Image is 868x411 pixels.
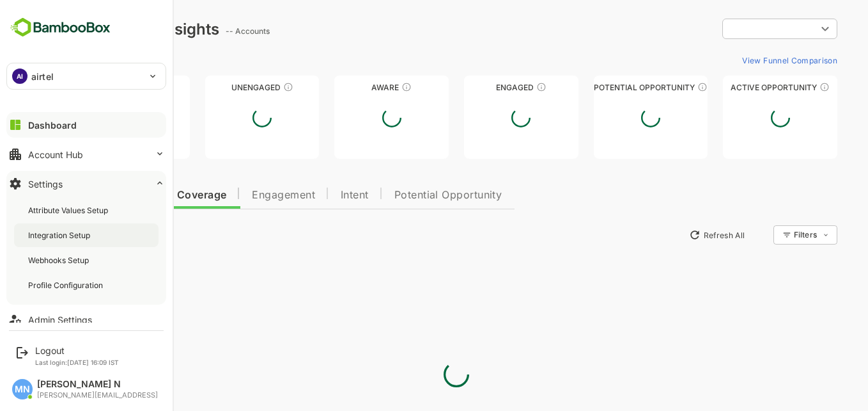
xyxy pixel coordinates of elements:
[290,83,404,92] div: Aware
[28,230,93,241] div: Integration Setup
[28,149,83,160] div: Account Hub
[678,83,793,92] div: Active Opportunity
[749,230,772,239] div: Filters
[775,82,785,92] div: These accounts have open opportunities which might be at any of the Sales Stages
[28,120,77,131] div: Dashboard
[653,82,663,92] div: These accounts are MQAs and can be passed on to Inside Sales
[357,82,367,92] div: These accounts have just entered the buying cycle and need further nurturing
[181,26,229,36] ag: -- Accounts
[31,20,174,38] div: Dashboard Insights
[12,68,27,84] div: AI
[492,82,502,92] div: These accounts are warm, further nurturing would qualify them to MQAs
[6,307,166,332] button: Admin Settings
[28,314,92,325] div: Admin Settings
[28,255,91,266] div: Webhooks Setup
[6,15,114,40] img: BambooboxFullLogoMark.5f36c76dfaba33ec1ec1367b70bb1252.svg
[37,379,158,390] div: [PERSON_NAME] N
[678,17,793,40] div: ​
[692,50,793,70] button: View Funnel Comparison
[28,205,111,216] div: Attribute Values Setup
[37,391,158,399] div: [PERSON_NAME][EMAIL_ADDRESS]
[549,83,663,92] div: Potential Opportunity
[31,70,54,83] p: airtel
[350,190,458,200] span: Potential Opportunity
[28,280,105,291] div: Profile Configuration
[207,190,270,200] span: Engagement
[35,345,119,356] div: Logout
[35,359,119,366] p: Last login: [DATE] 16:09 IST
[43,190,182,200] span: Data Quality and Coverage
[296,190,324,200] span: Intent
[31,83,145,92] div: Unreached
[6,112,166,138] button: Dashboard
[160,83,275,92] div: Unengaged
[6,171,166,197] button: Settings
[419,83,534,92] div: Engaged
[108,82,118,92] div: These accounts have not been engaged with for a defined time period
[7,63,166,89] div: AIairtel
[12,379,33,399] div: MN
[238,82,249,92] div: These accounts have not shown enough engagement and need nurturing
[6,141,166,167] button: Account Hub
[31,223,124,246] button: New Insights
[639,225,706,245] button: Refresh All
[28,179,63,189] div: Settings
[748,223,793,246] div: Filters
